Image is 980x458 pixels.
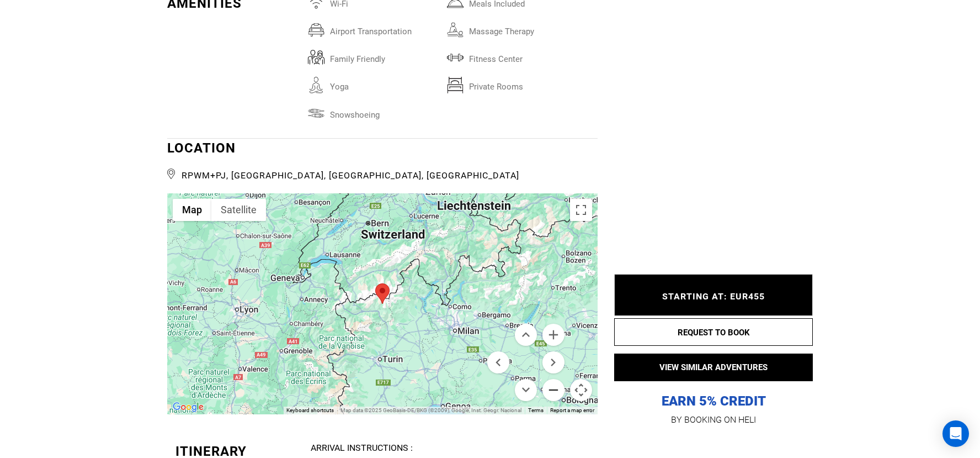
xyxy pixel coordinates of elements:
button: Move right [542,351,564,373]
button: Toggle fullscreen view [570,199,592,221]
img: Google [170,400,206,414]
p: BY BOOKING ON HELI [614,412,813,428]
a: Open this area in Google Maps (opens a new window) [170,400,206,414]
button: Move down [515,379,537,401]
div: Open Intercom Messenger [942,420,969,447]
span: Yoga [324,77,447,91]
img: fitnesscenter.svg [447,49,464,66]
span: RPWM+PJ, [GEOGRAPHIC_DATA], [GEOGRAPHIC_DATA], [GEOGRAPHIC_DATA] [167,166,598,182]
a: Terms (opens in new tab) [528,407,544,413]
span: fitness center [464,49,586,64]
button: Map camera controls [570,379,592,401]
button: REQUEST TO BOOK [614,318,813,346]
button: Zoom out [542,379,564,401]
button: Zoom in [542,324,564,346]
span: STARTING AT: EUR455 [662,291,765,302]
span: Snowshoeing [324,105,447,119]
div: Arrival Instructions : [311,442,589,455]
img: airporttransportation.svg [308,22,324,38]
div: LOCATION [167,139,598,182]
span: airport transportation [324,22,447,36]
span: massage therapy [464,22,586,36]
span: Private Rooms [464,77,586,91]
span: family friendly [324,49,447,64]
img: massagetherapy.svg [447,22,464,38]
button: Move left [487,351,509,373]
img: snowshoeing.svg [308,105,324,122]
a: Report a map error [550,407,594,413]
button: VIEW SIMILAR ADVENTURES [614,354,813,381]
button: Show satellite imagery [211,199,266,221]
button: Keyboard shortcuts [286,407,334,414]
span: Map data ©2025 GeoBasis-DE/BKG (©2009), Google, Inst. Geogr. Nacional [340,407,521,413]
img: privaterooms.svg [447,77,464,93]
img: yoga.svg [308,77,324,93]
button: Move up [515,324,537,346]
img: familyfriendly.svg [308,49,324,66]
p: EARN 5% CREDIT [614,282,813,410]
button: Show street map [173,199,211,221]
